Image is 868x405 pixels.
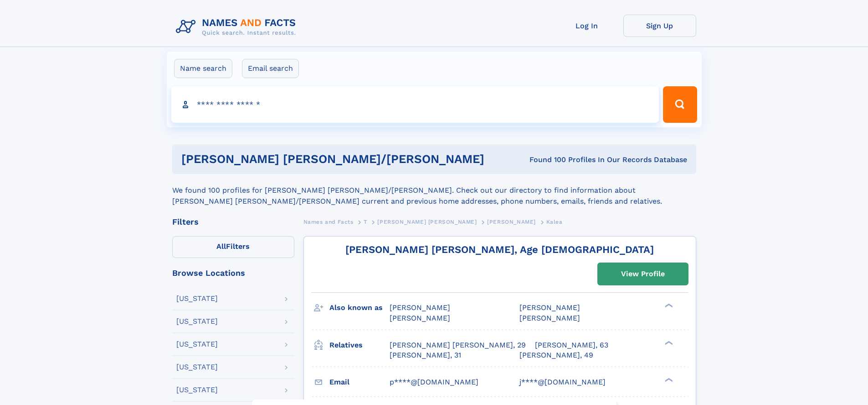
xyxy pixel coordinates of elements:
div: Browse Locations [172,269,294,277]
a: [PERSON_NAME] [PERSON_NAME] [377,216,477,227]
span: [PERSON_NAME] [PERSON_NAME] [377,219,477,225]
a: [PERSON_NAME], 63 [535,340,608,350]
img: Logo Names and Facts [172,15,303,39]
span: T [364,219,367,225]
a: [PERSON_NAME], 49 [519,350,593,360]
span: [PERSON_NAME] [519,314,580,322]
div: [US_STATE] [176,318,218,325]
a: [PERSON_NAME] [487,216,536,227]
div: ❯ [663,303,673,309]
div: [US_STATE] [176,295,218,302]
a: Log In [550,15,623,37]
span: [PERSON_NAME] [390,314,450,322]
span: [PERSON_NAME] [487,219,536,225]
div: Found 100 Profiles In Our Records Database [507,155,687,165]
div: We found 100 profiles for [PERSON_NAME] [PERSON_NAME]/[PERSON_NAME]. Check out our directory to f... [172,174,696,207]
a: [PERSON_NAME], 31 [390,350,461,360]
div: [US_STATE] [176,363,218,371]
h3: Also known as [329,300,390,316]
a: T [364,216,367,227]
a: [PERSON_NAME] [PERSON_NAME], Age [DEMOGRAPHIC_DATA] [345,244,654,255]
a: Names and Facts [303,216,354,227]
h1: [PERSON_NAME] [PERSON_NAME]/[PERSON_NAME] [181,153,507,165]
a: [PERSON_NAME] [PERSON_NAME], 29 [390,340,526,350]
a: View Profile [598,263,688,285]
div: [US_STATE] [176,341,218,348]
label: Filters [172,236,294,258]
input: search input [171,86,659,123]
div: View Profile [621,263,665,284]
div: Filters [172,218,294,226]
h3: Email [329,374,390,390]
div: [US_STATE] [176,386,218,394]
button: Search Button [663,86,697,123]
div: ❯ [663,340,673,346]
h3: Relatives [329,337,390,353]
span: Kalea [546,219,563,225]
div: ❯ [663,377,673,383]
label: Email search [242,59,299,78]
label: Name search [174,59,232,78]
a: Sign Up [623,15,696,37]
span: [PERSON_NAME] [390,303,450,312]
span: [PERSON_NAME] [519,303,580,312]
span: All [216,242,226,251]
